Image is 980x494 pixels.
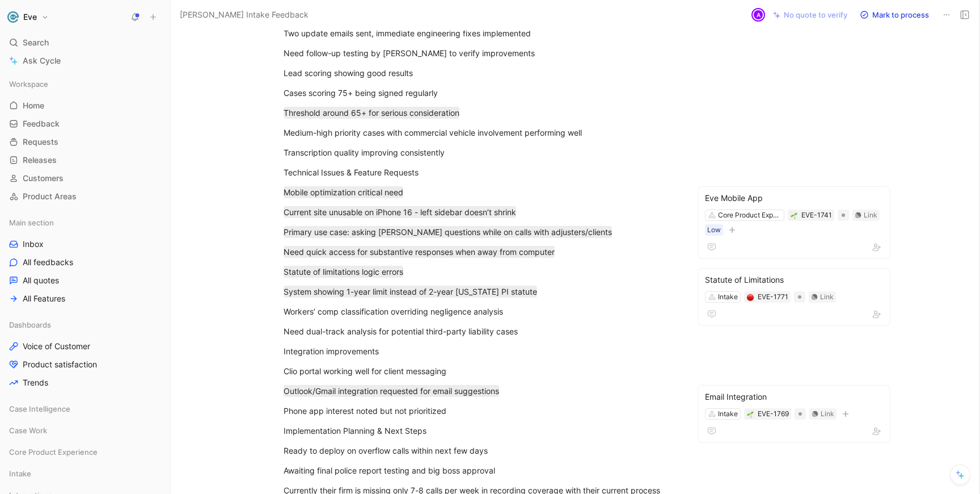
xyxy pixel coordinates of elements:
mark: Outlook/Gmail integration requested for email suggestions [284,385,499,397]
button: 🌱 [790,211,798,219]
div: Link [821,408,834,420]
div: Case Work [5,422,166,439]
h1: Eve [23,12,37,22]
div: Intake [5,465,166,485]
div: Dashboards [5,316,166,333]
a: Ask Cycle [5,52,166,69]
div: Eve Mobile App [705,191,883,205]
button: No quote to verify [768,7,852,23]
div: Lead scoring showing good results [284,67,676,79]
div: Intake [5,465,166,482]
img: 🌱 [747,411,754,418]
mark: Current site unusable on iPhone 16 - left sidebar doesn’t shrink [284,206,516,218]
div: Low [707,224,721,236]
div: Awaiting final police report testing and big boss approval [284,464,676,476]
img: 🌱 [791,212,797,219]
a: Voice of Customer [5,338,166,355]
span: Inbox [23,238,44,250]
button: Mark to process [855,7,934,23]
span: Releases [23,154,57,166]
div: Case Intelligence [5,400,166,417]
span: Requests [23,136,58,148]
a: Releases [5,152,166,169]
div: EVE-1771 [758,291,788,303]
a: Home [5,97,166,114]
div: Ready to deploy on overflow calls within next few days [284,445,676,457]
span: Trends [23,377,48,388]
div: Need dual-track analysis for potential third-party liability cases [284,325,676,337]
a: Feedback [5,115,166,132]
div: Main section [5,214,166,231]
a: Customers [5,170,166,187]
span: All Features [23,293,65,304]
span: Main section [9,217,54,228]
a: All feedbacks [5,254,166,271]
div: Email Integration [705,390,883,404]
span: Case Intelligence [9,403,70,415]
div: Transcription quality improving consistently [284,146,676,158]
mark: Primary use case: asking [PERSON_NAME] questions while on calls with adjusters/clients [284,226,612,238]
mark: Threshold around 65+ for serious consideration [284,107,459,119]
div: EVE-1741 [801,210,832,221]
div: Workers’ comp classification overriding negligence analysis [284,305,676,317]
div: DashboardsVoice of CustomerProduct satisfactionTrends [5,316,166,391]
div: Phone app interest noted but not prioritized [284,405,676,417]
div: Clio portal working well for client messaging [284,365,676,377]
span: Dashboards [9,319,51,330]
div: Implementation Planning & Next Steps [284,425,676,437]
span: Workspace [9,78,48,90]
span: Search [23,36,49,49]
div: Core Product Experience [5,443,166,464]
div: Link [864,210,877,221]
span: All quotes [23,275,59,286]
span: Case Work [9,425,47,436]
a: Requests [5,133,166,150]
div: Case Work [5,422,166,442]
mark: Mobile optimization critical need [284,186,403,198]
span: All feedbacks [23,257,73,268]
span: Intake [9,468,31,479]
div: Core Product Experience [5,443,166,460]
span: Product Areas [23,191,77,202]
div: Two update emails sent, immediate engineering fixes implemented [284,27,676,39]
mark: Statute of limitations logic errors [284,266,403,278]
button: EveEve [5,9,52,25]
a: Product Areas [5,188,166,205]
div: Integration improvements [284,345,676,357]
span: Feedback [23,118,60,129]
span: Core Product Experience [9,446,98,458]
img: Eve [7,11,19,23]
div: Need follow-up testing by [PERSON_NAME] to verify improvements [284,47,676,59]
div: EVE-1769 [758,408,789,420]
mark: Need quick access for substantive responses when away from computer [284,246,555,258]
div: Statute of Limitations [705,273,883,287]
span: [PERSON_NAME] Intake Feedback [180,8,309,22]
div: Technical Issues & Feature Requests [284,166,676,178]
span: Customers [23,173,64,184]
div: Search [5,34,166,51]
button: 🔴 [746,293,754,301]
div: Case Intelligence [5,400,166,421]
div: Medium-high priority cases with commercial vehicle involvement performing well [284,127,676,139]
div: Main sectionInboxAll feedbacksAll quotesAll Features [5,214,166,307]
div: Intake [718,408,738,420]
img: 🔴 [747,294,754,301]
span: Voice of Customer [23,341,90,352]
div: Intake [718,291,738,303]
mark: System showing 1-year limit instead of 2-year [US_STATE] PI statute [284,286,537,298]
span: Ask Cycle [23,54,61,68]
a: All quotes [5,272,166,289]
a: All Features [5,290,166,307]
div: Cases scoring 75+ being signed regularly [284,87,676,99]
div: Workspace [5,76,166,93]
div: Core Product Experience [718,210,782,221]
div: Link [820,291,834,303]
span: Product satisfaction [23,359,97,370]
span: Home [23,100,44,111]
a: Trends [5,374,166,391]
button: 🌱 [746,410,754,418]
a: Product satisfaction [5,356,166,373]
